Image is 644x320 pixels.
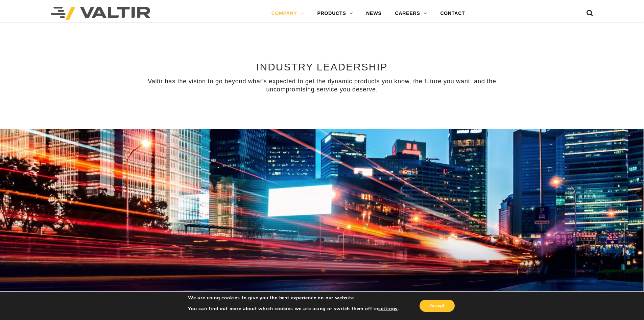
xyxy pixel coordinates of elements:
[265,7,311,20] a: COMPANY
[378,306,398,312] button: settings
[311,7,360,20] a: PRODUCTS
[388,7,434,20] a: CAREERS
[124,61,520,72] h2: INDUSTRY LEADERSHIP
[420,300,455,312] button: Accept
[51,7,150,20] img: Valtir
[433,7,472,20] a: CONTACT
[188,295,399,301] p: We are using cookies to give you the best experience on our website.
[124,78,520,93] p: Valtir has the vision to go beyond what’s expected to get the dynamic products you know, the futu...
[188,306,399,312] p: You can find out more about which cookies we are using or switch them off in .
[359,7,388,20] a: NEWS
